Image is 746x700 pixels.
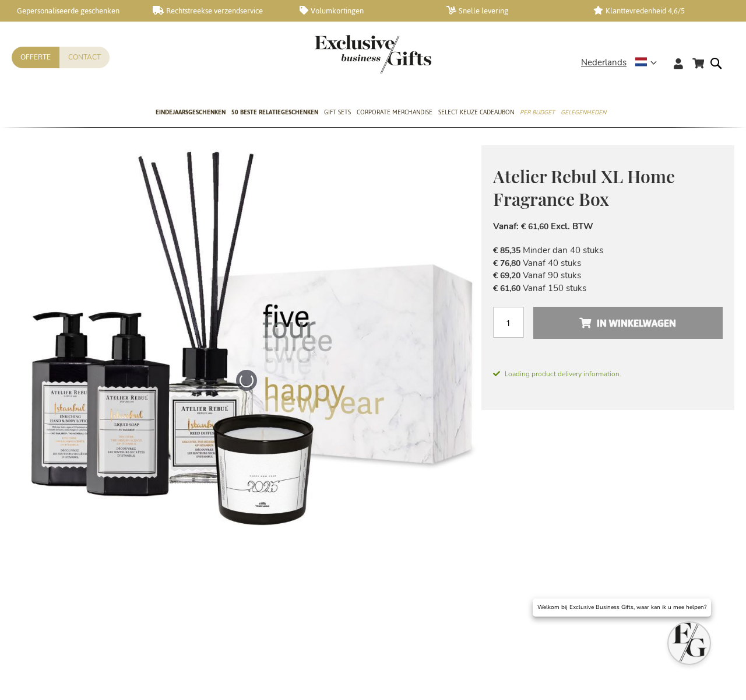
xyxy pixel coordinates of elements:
span: Vanaf: [493,220,519,232]
span: Loading product delivery information. [493,369,723,379]
a: Contact [59,47,110,68]
a: Atelier Rebul XL Home Fragrance Box [251,621,302,677]
span: Eindejaarsgeschenken [156,106,226,118]
a: Atelier Rebul XL Home Fragrance Box [193,621,244,677]
a: Per Budget [520,99,555,128]
span: € 69,20 [493,270,520,281]
span: Corporate Merchandise [357,106,432,118]
a: Atelier Rebul XL Home Fragrance Box [309,621,361,677]
a: Gift Sets [324,99,351,128]
span: 50 beste relatiegeschenken [231,106,318,118]
a: Atelier Rebul XL Home Fragrance Box [135,621,186,677]
span: Per Budget [520,106,555,118]
li: Vanaf 90 stuks [493,269,723,282]
span: € 85,35 [493,245,520,256]
span: Gelegenheden [561,106,606,118]
a: Eindejaarsgeschenken [156,99,226,128]
a: Select Keuze Cadeaubon [438,99,514,128]
span: € 76,80 [493,258,520,269]
span: Excl. BTW [551,220,593,232]
a: Snelle levering [446,6,575,16]
img: Atelier Rebul XL Home Fragrance Box [12,145,481,615]
a: 50 beste relatiegeschenken [231,99,318,128]
a: Gepersonaliseerde geschenken [6,6,134,16]
a: Klanttevredenheid 4,6/5 [593,6,722,16]
span: € 61,60 [521,221,548,232]
input: Aantal [493,307,524,338]
a: Rechtstreekse verzendservice [153,6,281,16]
span: Select Keuze Cadeaubon [438,106,514,118]
span: Gift Sets [324,106,351,118]
span: € 61,60 [493,283,520,294]
span: Atelier Rebul XL Home Fragrance Box [493,164,675,211]
a: Corporate Merchandise [357,99,432,128]
a: Gelegenheden [561,99,606,128]
a: Volumkortingen [300,6,428,16]
li: Vanaf 40 stuks [493,257,723,269]
a: Atelier Rebul XL Home Fragrance Box [368,621,419,677]
a: store logo [315,35,373,73]
img: Exclusive Business gifts logo [315,35,431,73]
li: Minder dan 40 stuks [493,244,723,257]
a: Offerte [12,47,59,68]
span: Nederlands [581,56,627,69]
li: Vanaf 150 stuks [493,282,723,295]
